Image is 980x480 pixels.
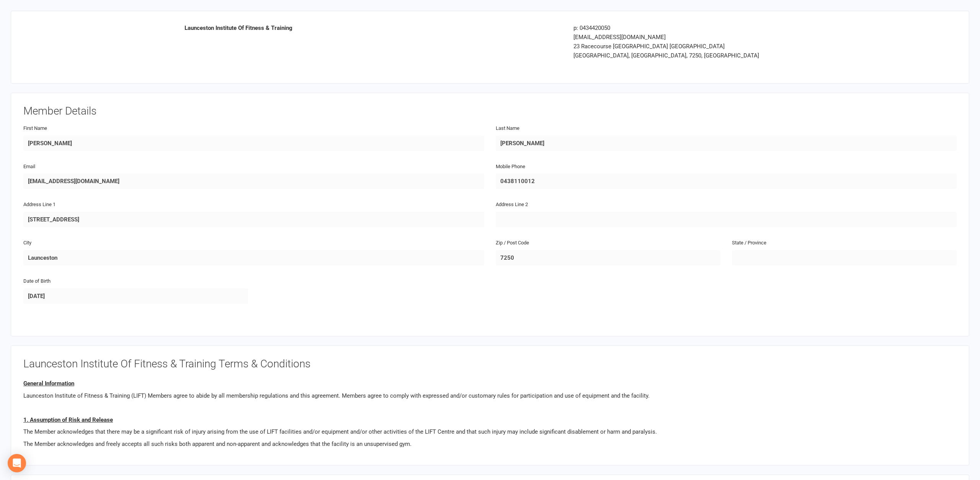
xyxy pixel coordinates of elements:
p: The Member acknowledges that there may be a significant risk of injury arising from the use of LI... [23,427,957,436]
p: Launceston Institute of Fitness & Training (LIFT) Members agree to abide by all membership regula... [23,391,957,400]
label: Mobile Phone [496,163,525,171]
signed-waiver-collapsible-panel: waiver.signed_waiver_form_attributes.gym_tacs_title [11,346,969,465]
label: State / Province [732,239,766,247]
label: Last Name [496,125,519,133]
span: General Information [23,380,74,387]
h3: Launceston Institute Of Fitness & Training Terms & Conditions [23,358,957,370]
div: [GEOGRAPHIC_DATA], [GEOGRAPHIC_DATA], 7250, [GEOGRAPHIC_DATA] [573,51,873,60]
p: The Member acknowledges and freely accepts all such risks both apparent and non-apparent and ackn... [23,439,957,449]
label: Date of Birth [23,277,51,285]
label: Zip / Post Code [496,239,529,247]
h3: Member Details [23,105,957,117]
label: Address Line 1 [23,201,56,209]
div: Open Intercom Messenger [8,454,26,472]
div: p: 0434420050 [573,23,873,33]
label: Email [23,163,35,171]
div: [EMAIL_ADDRESS][DOMAIN_NAME] [573,33,873,42]
p: The Member agrees to assume all risks associated with using exercise equipment and exercising wit... [23,451,957,460]
strong: Launceston Institute Of Fitness & Training [185,25,292,31]
label: Address Line 2 [496,201,528,209]
label: City [23,239,31,247]
span: 1. Assumption of Risk and Release [23,416,113,423]
label: First Name [23,125,47,133]
div: 23 Racecourse [GEOGRAPHIC_DATA] [GEOGRAPHIC_DATA] [573,42,873,51]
